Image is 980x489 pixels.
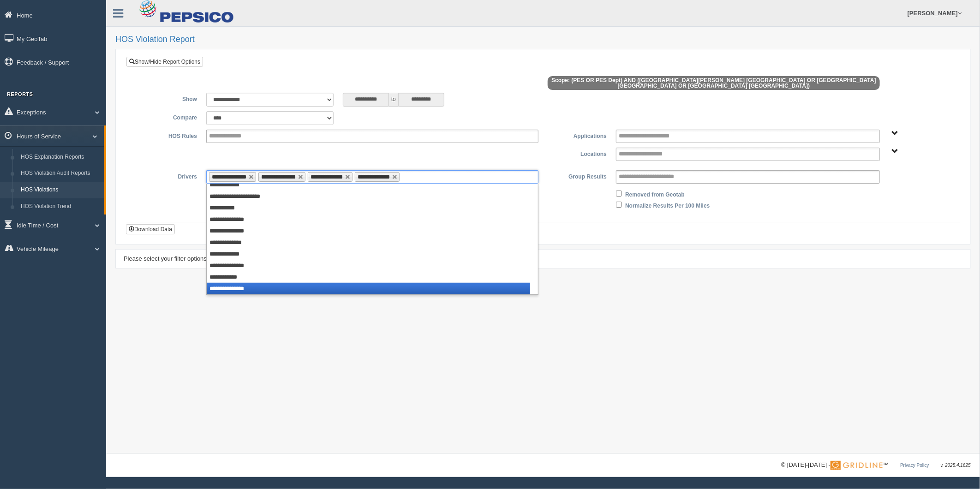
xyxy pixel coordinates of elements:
[389,93,398,107] span: to
[17,198,104,215] a: HOS Violation Trend
[941,463,971,468] span: v. 2025.4.1625
[126,57,203,67] a: Show/Hide Report Options
[126,224,175,234] button: Download Data
[543,170,611,181] label: Group Results
[115,35,971,44] h2: HOS Violation Report
[543,148,611,159] label: Locations
[625,199,710,210] label: Normalize Results Per 100 Miles
[17,165,104,182] a: HOS Violation Audit Reports
[543,130,611,141] label: Applications
[900,463,929,468] a: Privacy Policy
[781,460,971,470] div: © [DATE]-[DATE] - ™
[17,182,104,198] a: HOS Violations
[124,255,341,262] span: Please select your filter options above and click "Apply Filters" to view your report.
[133,170,202,181] label: Drivers
[133,130,202,141] label: HOS Rules
[17,149,104,166] a: HOS Explanation Reports
[133,111,202,122] label: Compare
[133,93,202,104] label: Show
[625,188,685,199] label: Removed from Geotab
[831,461,883,470] img: Gridline
[548,76,880,90] span: Scope: (PES OR PES Dept) AND ([GEOGRAPHIC_DATA][PERSON_NAME] [GEOGRAPHIC_DATA] OR [GEOGRAPHIC_DAT...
